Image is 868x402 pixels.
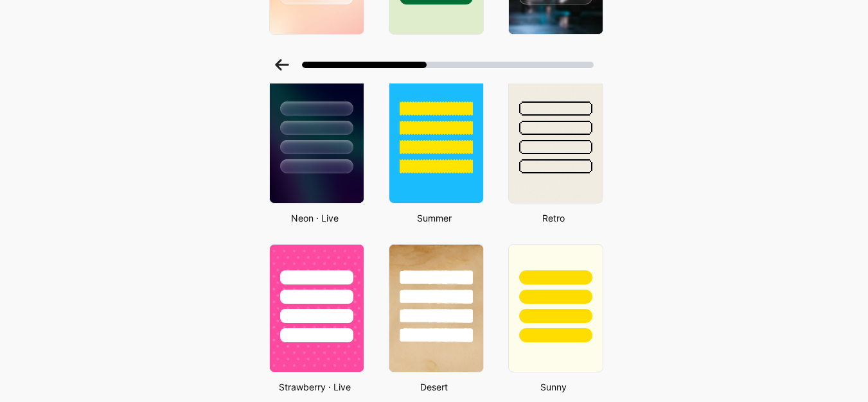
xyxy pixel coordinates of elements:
div: Neon · Live [265,211,364,225]
div: Desert [385,380,484,394]
div: Summer [385,211,484,225]
div: Strawberry · Live [265,380,364,394]
div: Retro [504,211,603,225]
div: Sunny [504,380,603,394]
